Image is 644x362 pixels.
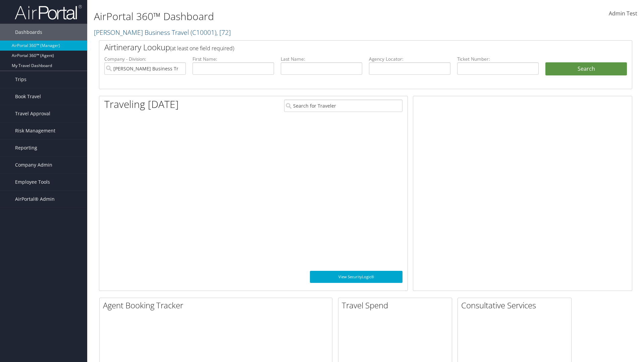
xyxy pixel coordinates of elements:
[15,88,41,105] span: Book Travel
[104,42,583,53] h2: Airtinerary Lookup
[15,157,52,173] span: Company Admin
[94,28,231,37] a: [PERSON_NAME] Business Travel
[191,28,216,37] span: ( C10001 )
[15,139,37,156] span: Reporting
[609,10,637,17] span: Admin Test
[170,45,234,52] span: (at least one field required)
[310,271,402,283] a: View SecurityLogic®
[15,105,50,122] span: Travel Approval
[545,62,627,76] button: Search
[284,100,402,112] input: Search for Traveler
[609,3,637,24] a: Admin Test
[461,300,571,311] h2: Consultative Services
[94,9,456,23] h1: AirPortal 360™ Dashboard
[15,71,26,88] span: Trips
[15,174,50,190] span: Employee Tools
[104,97,179,111] h1: Traveling [DATE]
[457,56,539,62] label: Ticket Number:
[342,300,452,311] h2: Travel Spend
[15,191,55,207] span: AirPortal® Admin
[104,56,186,62] label: Company - Division:
[281,56,362,62] label: Last Name:
[369,56,450,62] label: Agency Locator:
[103,300,332,311] h2: Agent Booking Tracker
[15,122,55,139] span: Risk Management
[216,28,231,37] span: , [ 72 ]
[15,24,42,41] span: Dashboards
[193,56,274,62] label: First Name:
[15,4,82,20] img: airportal-logo.png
